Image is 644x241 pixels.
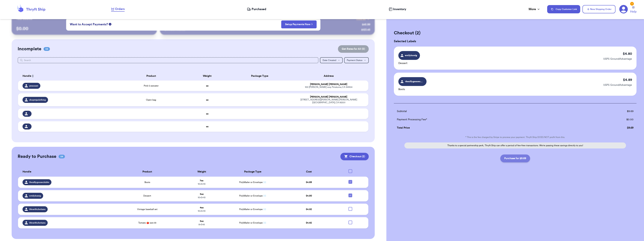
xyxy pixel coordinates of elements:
[572,124,636,132] td: $ 9.69
[146,98,156,101] span: Open bag
[137,208,157,211] span: Vintage baseball set
[393,7,406,11] span: Inventory
[116,72,186,81] th: Product
[306,222,312,224] span: $ 4.52
[29,208,45,211] span: lifewithchetians
[500,154,530,162] button: Purchase for $9.69
[247,7,266,11] a: Purchased
[198,183,205,185] span: 10 x 3 x 10
[603,83,632,87] p: USPS GroundAdvantage
[294,98,364,104] div: [STREET_ADDRESS][PERSON_NAME] [PERSON_NAME][GEOGRAPHIC_DATA] , CA 92551
[547,5,580,13] button: Copy Customer Link
[394,107,572,115] td: Subtotal
[619,5,628,14] a: 1
[144,181,150,184] span: Boots
[338,45,369,53] button: Get Rates for All (0)
[200,193,204,195] strong: 3 oz
[222,167,283,177] th: Package Type
[29,221,45,224] span: lifewithchetians
[603,57,632,61] p: USPS GroundAdvantage
[630,2,634,6] div: 1
[306,181,312,183] span: $ 4.89
[294,83,364,86] div: [PERSON_NAME] [PERSON_NAME]
[306,208,312,210] span: $ 4.52
[239,181,266,183] span: PolyMailer or Envelope ✉️
[186,72,228,81] th: Weight
[404,142,626,148] p: Thanks to a special partnership perk, Thryft Ship can offer a period of fee-free transactions. We...
[198,196,205,199] span: 10 x 3 x 10
[340,153,369,160] button: Checkout (2)
[206,99,208,101] strong: oz
[29,84,38,87] span: pescoavi
[115,7,125,11] span: Orders
[394,124,572,132] td: Total Price
[239,195,266,197] span: PolyMailer or Envelope ✉️
[206,113,208,115] strong: oz
[239,222,266,224] span: PolyMailer or Envelope ✉️
[294,86,364,89] div: 100 [PERSON_NAME] way Petaluma , CA 94954
[111,7,125,12] a: Orders
[113,167,181,177] th: Product
[29,181,49,184] span: thesillygooseclubtn
[16,26,152,32] p: $ 0.00
[23,170,31,174] span: Handle
[394,30,636,36] h2: Checkout ( 2 )
[200,220,204,222] strong: 3 oz
[252,7,266,11] span: Purchased
[320,57,343,63] button: Date Created
[198,210,205,212] span: 10 x 3 x 10
[285,23,313,26] a: Setup Payments Now
[630,9,636,14] span: Help
[31,74,34,78] button: Sort ascending
[199,223,205,226] span: 8 x 3 x 8
[398,61,420,65] p: Dessert
[283,167,334,177] th: Cost
[281,20,317,28] button: Setup Payments Now
[389,7,406,11] a: Inventory
[405,54,417,57] span: emilykswig
[18,57,319,63] input: Search
[623,77,632,82] p: $ 4.89
[623,51,632,56] p: $ 4.80
[144,84,159,87] span: Pink 5 sweater
[23,74,31,78] span: Handle
[394,39,636,44] h3: Selected Labels
[572,107,636,115] td: $ 9.69
[361,28,370,32] div: $ 123.45
[18,154,56,160] h2: Ready to Purchase
[200,179,203,182] strong: 7 oz
[344,57,369,63] button: Payment Status
[347,59,362,61] span: Payment Status
[181,167,222,177] th: Weight
[394,115,572,124] td: Payment Processing Fee*
[394,136,636,139] p: * This is the fee charged by Stripe to process your payment. Thryft Ship DOES NOT profit from this.
[405,80,423,83] span: thesillygooseclubtn
[59,155,65,158] span: 04
[529,7,540,11] div: More
[200,206,204,209] strong: 4 oz
[206,85,208,87] strong: oz
[582,5,615,13] button: New Shipping Order
[294,96,364,98] div: [PERSON_NAME] [PERSON_NAME]
[572,115,636,124] td: $ 0.00
[29,98,46,101] span: shopmjsclothing
[18,46,41,52] h2: Incomplete
[138,221,156,224] span: Tomato 🍅 size 6t
[228,72,291,81] th: Package Type
[306,195,312,197] span: $ 4.80
[239,208,266,210] span: PolyMailer or Envelope ✉️
[29,194,41,197] span: emilykswig
[362,23,370,26] div: $ 45.99
[630,6,636,14] a: Help
[70,22,108,27] span: Want to Accept Payments?
[206,125,208,128] strong: oz
[44,47,50,51] span: 04
[398,87,427,91] p: Boots
[143,194,151,197] span: Dessert
[291,72,369,81] th: Address
[323,59,336,61] span: Date Created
